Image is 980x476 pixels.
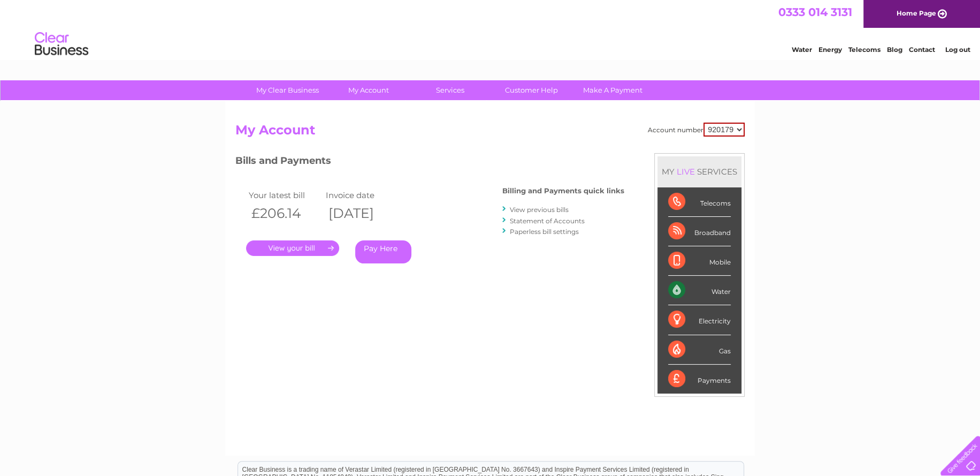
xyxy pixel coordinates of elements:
a: Log out [945,46,970,54]
th: [DATE] [323,202,400,224]
th: £206.14 [246,202,323,224]
a: Blog [887,46,902,54]
img: logo.png [34,28,89,61]
div: Gas [668,335,731,365]
a: Energy [818,46,842,54]
div: Clear Business is a trading name of Verastar Limited (registered in [GEOGRAPHIC_DATA] No. 3667643... [238,6,744,52]
a: My Clear Business [243,80,332,100]
div: Telecoms [668,187,731,217]
div: Water [668,276,731,305]
a: View previous bills [510,206,569,214]
a: Telecoms [848,46,881,54]
div: LIVE [675,167,697,177]
div: Broadband [668,217,731,246]
a: Customer Help [487,80,576,100]
a: Water [792,46,812,54]
a: Statement of Accounts [510,217,585,225]
h4: Billing and Payments quick links [502,187,624,195]
td: Invoice date [323,188,400,202]
a: Contact [909,46,935,54]
div: Account number [648,123,745,137]
a: . [246,240,339,256]
a: Make A Payment [569,80,657,100]
h3: Bills and Payments [235,153,624,172]
div: Mobile [668,246,731,276]
div: MY SERVICES [657,156,741,187]
a: My Account [325,80,413,100]
a: Pay Here [355,240,411,263]
a: Paperless bill settings [510,228,579,236]
div: Electricity [668,305,731,335]
h2: My Account [235,123,745,143]
a: 0333 014 3131 [778,5,852,19]
div: Payments [668,365,731,394]
td: Your latest bill [246,188,323,202]
a: Services [406,80,494,100]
